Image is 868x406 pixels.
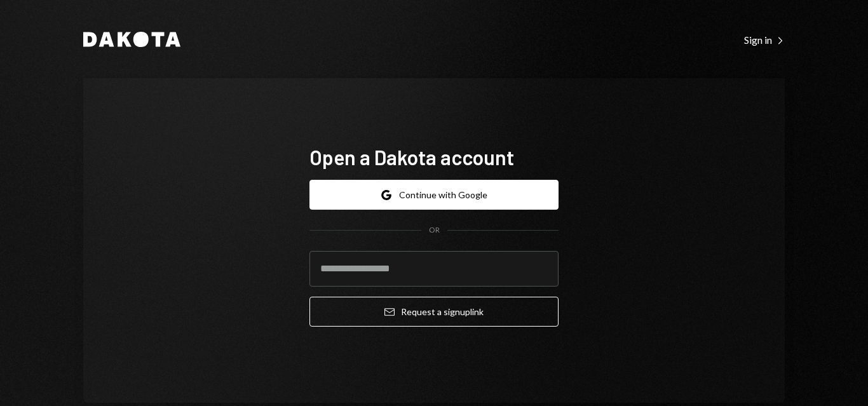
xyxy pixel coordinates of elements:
div: Sign in [744,34,785,46]
button: Request a signuplink [309,297,559,327]
div: OR [429,225,440,236]
button: Continue with Google [309,180,559,210]
h1: Open a Dakota account [309,144,559,170]
a: Sign in [744,32,785,46]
